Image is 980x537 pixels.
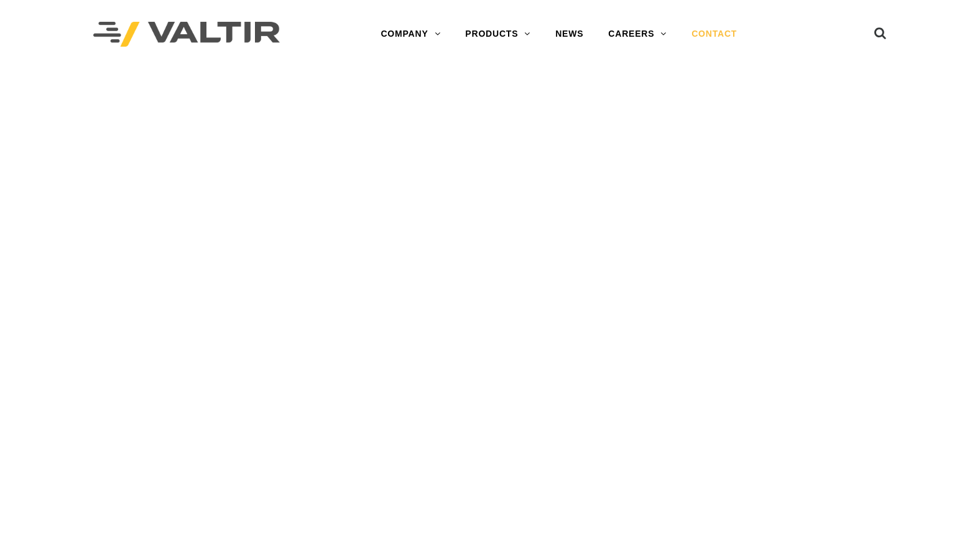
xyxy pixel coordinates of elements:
a: NEWS [543,22,596,47]
img: Valtir [93,22,280,47]
a: PRODUCTS [453,22,543,47]
a: CAREERS [596,22,679,47]
a: COMPANY [368,22,453,47]
a: CONTACT [679,22,749,47]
